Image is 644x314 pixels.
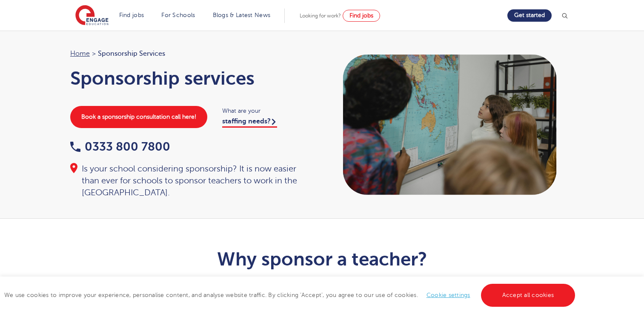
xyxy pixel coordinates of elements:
[70,50,90,57] a: Home
[70,106,207,128] a: Book a sponsorship consultation call here!
[213,12,271,18] a: Blogs & Latest News
[75,5,109,26] img: Engage Education
[481,284,575,307] a: Accept all cookies
[507,9,552,22] a: Get started
[222,106,314,116] span: What are your
[70,48,314,59] nav: breadcrumb
[70,140,170,153] a: 0333 800 7800
[222,117,277,128] a: staffing needs?
[300,13,341,19] span: Looking for work?
[92,50,96,57] span: >
[349,12,373,19] span: Find jobs
[70,68,314,89] h1: Sponsorship services
[4,292,577,298] span: We use cookies to improve your experience, personalise content, and analyse website traffic. By c...
[70,163,314,199] div: Is your school considering sponsorship? It is now easier than ever for schools to sponsor teacher...
[426,292,470,298] a: Cookie settings
[217,248,427,270] b: Why sponsor a teacher?
[119,12,144,18] a: Find jobs
[161,12,195,18] a: For Schools
[343,10,380,22] a: Find jobs
[98,48,165,59] span: Sponsorship Services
